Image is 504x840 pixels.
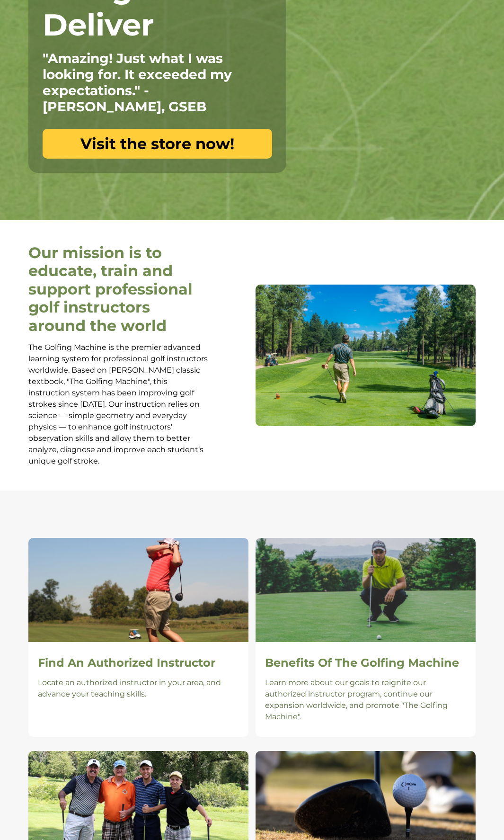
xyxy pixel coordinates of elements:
p: Learn more about our goals to reignite our authorized instructor program, continue our expansion ... [265,677,466,723]
a: Benefits Of The Golfing Machine Learn more about our goals to reignite our authorized instructor ... [256,538,476,737]
a: Find An Authorized Instructor Locate an authorized instructor in your area, and advance your teac... [28,538,248,737]
p: "Amazing! Just what I was looking for. It exceeded my expectations." - [PERSON_NAME], GSEB [43,50,272,115]
a: Visit the store now! [43,129,272,159]
h2: Our mission is to educate, train and support professional golf instructors around the world [28,244,211,335]
h2: Find An Authorized Instructor [38,656,239,670]
p: Locate an authorized instructor in your area, and advance your teaching skills. [38,677,239,700]
p: The Golfing Machine is the premier advanced learning system for professional golf instructors wor... [28,342,211,467]
h2: Benefits Of The Golfing Machine [265,656,466,670]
